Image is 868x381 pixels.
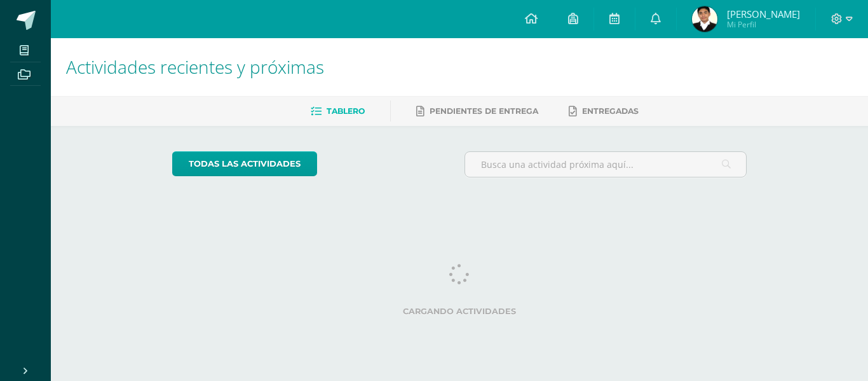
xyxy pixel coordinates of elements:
[172,307,747,316] label: Cargando actividades
[311,101,365,121] a: Tablero
[692,6,717,32] img: e90c2cd1af546e64ff64d7bafb71748d.png
[66,55,324,79] span: Actividades recientes y próximas
[327,106,365,116] span: Tablero
[727,19,800,30] span: Mi Perfil
[727,8,800,20] span: [PERSON_NAME]
[172,151,317,176] a: todas las Actividades
[569,101,639,121] a: Entregadas
[416,101,538,121] a: Pendientes de entrega
[582,106,639,116] span: Entregadas
[465,152,747,177] input: Busca una actividad próxima aquí...
[430,106,538,116] span: Pendientes de entrega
